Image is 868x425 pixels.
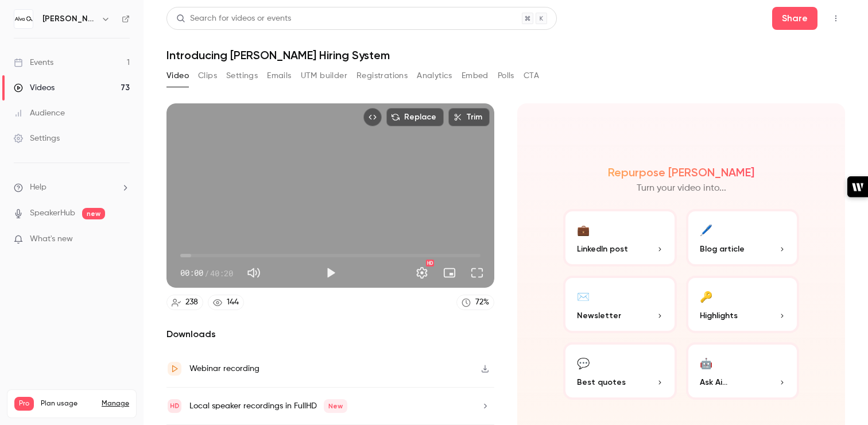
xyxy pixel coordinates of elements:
[686,342,800,400] button: 🤖Ask Ai...
[363,108,382,126] button: Embed video
[577,221,590,238] div: 💼
[14,107,65,119] div: Audience
[456,295,494,310] a: 72%
[30,233,73,245] span: What's new
[700,287,712,305] div: 🔑
[176,13,291,25] div: Search for videos or events
[30,207,75,219] a: SpeakerHub
[563,276,677,333] button: ✉️Newsletter
[410,261,433,284] button: Settings
[577,243,628,255] span: LinkedIn post
[563,342,677,400] button: 💬Best quotes
[210,267,233,279] span: 40:20
[301,67,347,85] button: UTM builder
[700,243,745,255] span: Blog article
[386,108,444,126] button: Replace
[356,67,408,85] button: Registrations
[563,209,677,266] button: 💼LinkedIn post
[166,327,494,341] h2: Downloads
[180,267,233,279] div: 00:00
[14,133,60,144] div: Settings
[102,399,129,408] a: Manage
[577,376,626,388] span: Best quotes
[417,67,452,85] button: Analytics
[226,67,258,85] button: Settings
[180,267,203,279] span: 00:00
[242,261,265,284] button: Mute
[772,7,817,30] button: Share
[189,362,259,376] div: Webinar recording
[448,108,490,126] button: Trim
[14,397,34,411] span: Pro
[204,267,209,279] span: /
[30,181,46,194] span: Help
[577,287,590,305] div: ✉️
[700,221,712,238] div: 🖊️
[426,260,434,266] div: HD
[41,399,95,408] span: Plan usage
[438,261,461,284] button: Turn on miniplayer
[14,82,55,94] div: Videos
[14,57,53,68] div: Events
[577,354,590,372] div: 💬
[82,208,105,219] span: new
[166,295,203,310] a: 238
[498,67,514,85] button: Polls
[700,310,738,322] span: Highlights
[185,296,198,308] div: 238
[686,209,800,266] button: 🖊️Blog article
[524,67,539,85] button: CTA
[700,354,712,372] div: 🤖
[14,181,130,194] li: help-dropdown-opener
[42,13,96,25] h6: [PERSON_NAME] Labs
[166,67,189,85] button: Video
[189,399,347,413] div: Local speaker recordings in FullHD
[166,48,845,62] h1: Introducing [PERSON_NAME] Hiring System
[608,165,754,179] h2: Repurpose [PERSON_NAME]
[198,67,217,85] button: Clips
[827,9,845,28] button: Top Bar Actions
[475,296,489,308] div: 72 %
[637,181,726,195] p: Turn your video into...
[208,295,244,310] a: 144
[466,261,489,284] button: Full screen
[686,276,800,333] button: 🔑Highlights
[462,67,489,85] button: Embed
[14,10,33,28] img: Alva Labs
[267,67,291,85] button: Emails
[700,376,727,388] span: Ask Ai...
[319,261,342,284] button: Play
[324,399,347,413] span: New
[227,296,239,308] div: 144
[577,310,621,322] span: Newsletter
